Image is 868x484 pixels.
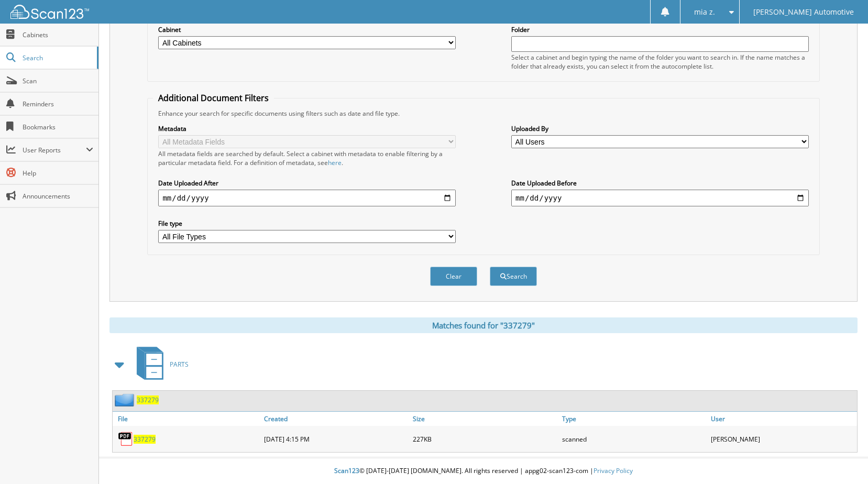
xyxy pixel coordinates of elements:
a: File [113,412,261,426]
a: PARTS [130,344,189,385]
a: Created [261,412,410,426]
button: Clear [430,267,477,286]
span: Search [23,53,92,62]
a: Type [559,412,708,426]
span: Bookmarks [23,123,93,131]
label: Uploaded By [511,124,809,133]
div: Enhance your search for specific documents using filters such as date and file type. [153,109,814,118]
span: User Reports [23,146,86,155]
label: Metadata [158,124,456,133]
div: Select a cabinet and begin typing the name of the folder you want to search in. If the name match... [511,53,809,71]
span: Scan123 [334,466,359,475]
span: Cabinets [23,30,93,39]
span: Help [23,169,93,178]
label: File type [158,219,456,228]
iframe: Chat Widget [816,434,868,484]
span: mia z. [694,9,715,15]
a: 337279 [134,435,156,444]
a: 337279 [137,395,159,404]
legend: Additional Document Filters [153,92,274,104]
div: scanned [559,428,708,449]
label: Folder [511,25,809,34]
img: folder2.png [115,393,137,406]
span: Reminders [23,100,93,108]
label: Date Uploaded After [158,179,456,188]
span: PARTS [170,360,189,369]
button: Search [490,267,537,286]
div: Matches found for "337279" [109,317,858,333]
img: PDF.png [118,431,134,447]
div: © [DATE]-[DATE] [DOMAIN_NAME]. All rights reserved | appg02-scan123-com | [99,458,868,484]
a: here [328,158,342,167]
a: Privacy Policy [594,466,633,475]
div: [PERSON_NAME] [708,428,857,449]
span: Announcements [23,192,93,201]
a: Size [410,412,559,426]
div: [DATE] 4:15 PM [261,428,410,449]
span: Scan [23,76,93,85]
input: start [158,190,456,206]
input: end [511,190,809,206]
div: All metadata fields are searched by default. Select a cabinet with metadata to enable filtering b... [158,149,456,167]
label: Cabinet [158,25,456,34]
a: User [708,412,857,426]
label: Date Uploaded Before [511,179,809,188]
img: scan123-logo-white.svg [10,5,89,19]
span: [PERSON_NAME] Automotive [753,9,854,15]
div: 227KB [410,428,559,449]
